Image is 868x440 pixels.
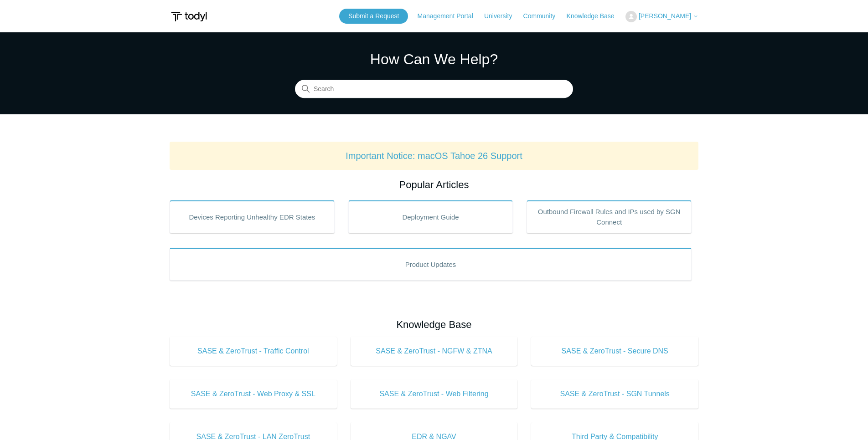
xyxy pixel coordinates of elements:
a: Submit a Request [339,9,408,24]
a: Deployment Guide [348,200,513,233]
a: Knowledge Base [567,11,624,21]
a: SASE & ZeroTrust - Web Proxy & SSL [170,379,337,409]
img: Todyl Support Center Help Center home page [170,8,208,25]
span: SASE & ZeroTrust - Web Proxy & SSL [183,389,323,399]
h2: Knowledge Base [170,317,698,332]
span: SASE & ZeroTrust - SGN Tunnels [545,389,685,399]
a: Community [523,11,565,21]
h1: How Can We Help? [295,48,573,70]
a: SASE & ZeroTrust - Traffic Control [170,337,337,366]
a: Outbound Firewall Rules and IPs used by SGN Connect [527,200,692,233]
a: SASE & ZeroTrust - Web Filtering [351,379,518,409]
a: University [484,11,521,21]
span: SASE & ZeroTrust - Traffic Control [183,346,323,357]
span: SASE & ZeroTrust - NGFW & ZTNA [364,346,504,357]
a: Important Notice: macOS Tahoe 26 Support [346,151,522,161]
span: SASE & ZeroTrust - Secure DNS [545,346,685,357]
span: SASE & ZeroTrust - Web Filtering [364,389,504,399]
a: Product Updates [170,248,692,281]
a: SASE & ZeroTrust - NGFW & ZTNA [351,337,518,366]
button: [PERSON_NAME] [625,11,698,22]
a: Management Portal [418,11,482,21]
a: Devices Reporting Unhealthy EDR States [170,200,335,233]
a: SASE & ZeroTrust - SGN Tunnels [531,379,698,409]
span: [PERSON_NAME] [639,12,691,20]
h2: Popular Articles [170,177,698,192]
input: Search [295,80,573,98]
a: SASE & ZeroTrust - Secure DNS [531,337,698,366]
